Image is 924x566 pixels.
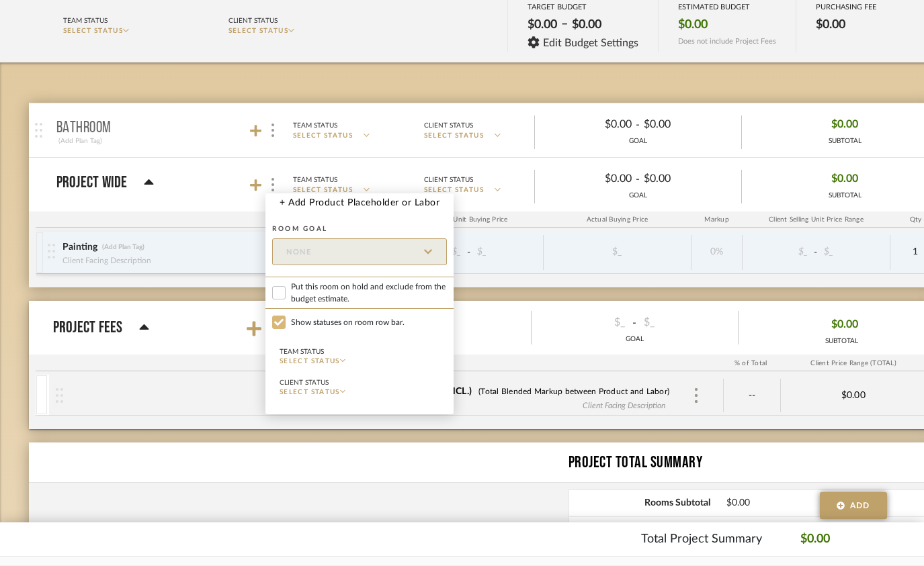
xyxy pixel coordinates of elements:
[265,193,454,212] button: + Add Product Placeholder or Labor
[291,316,405,328] span: Show statuses on room row bar.
[272,222,447,236] div: Room Goal
[291,281,447,305] span: Put this room on hold and exclude from the budget estimate.
[272,316,286,329] input: Show statuses on room row bar.
[272,286,286,299] input: Put this room on hold and exclude from the budget estimate.
[280,358,340,365] span: SELECT STATUS
[280,346,324,358] div: Team Status
[272,238,447,265] input: Select Type
[280,389,340,395] span: SELECT STATUS
[280,377,329,389] div: Client Status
